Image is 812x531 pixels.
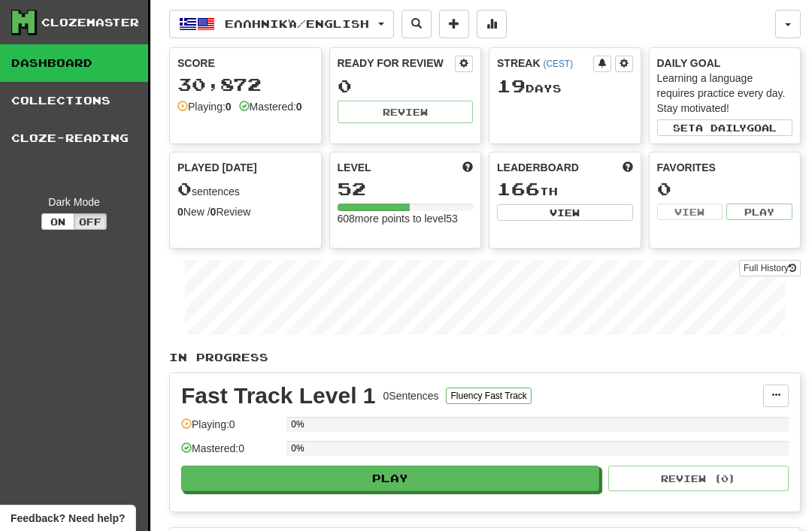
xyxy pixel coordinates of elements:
span: 0 [177,178,192,199]
strong: 0 [211,206,217,218]
span: 166 [497,178,540,199]
a: Full History [739,260,801,276]
div: Favorites [657,160,793,175]
strong: 0 [177,206,183,218]
div: Day s [497,77,633,96]
div: th [497,180,633,199]
span: Leaderboard [497,160,579,175]
button: Review (0) [608,466,789,491]
button: On [41,213,74,230]
span: a daily [695,122,747,133]
span: Played [DATE] [177,160,257,175]
button: Off [74,213,107,230]
button: Search sentences [401,10,432,38]
button: Add sentence to collection [439,10,469,38]
div: Dark Mode [11,195,137,210]
div: Mastered: 0 [181,441,279,466]
button: Play [726,204,792,220]
span: Score more points to level up [462,160,473,175]
div: Playing: 0 [181,417,279,442]
div: 608 more points to level 53 [338,211,474,226]
strong: 0 [226,101,232,113]
button: Fluency Fast Track [446,388,531,404]
div: Ready for Review [338,56,456,71]
span: Ελληνικά / English [225,17,369,30]
button: Seta dailygoal [657,119,793,136]
div: Learning a language requires practice every day. Stay motivated! [657,71,793,116]
div: 52 [338,180,474,198]
div: sentences [177,180,314,199]
div: 30,872 [177,75,314,94]
span: Level [338,160,371,175]
div: Score [177,56,314,71]
strong: 0 [296,101,302,113]
div: 0 Sentences [383,388,439,403]
div: Fast Track Level 1 [181,385,376,407]
div: New / Review [177,204,314,219]
div: Streak [497,56,593,71]
div: Playing: [177,99,232,114]
button: View [657,204,723,220]
div: 0 [338,77,474,95]
div: 0 [657,180,793,198]
p: In Progress [169,350,801,365]
a: (CEST) [543,59,573,69]
button: Ελληνικά/English [169,10,394,38]
div: Clozemaster [41,15,139,30]
button: View [497,204,633,221]
button: Play [181,466,599,491]
div: Mastered: [239,99,302,114]
span: Open feedback widget [11,511,125,526]
div: Daily Goal [657,56,793,71]
button: Review [338,101,474,123]
span: 19 [497,75,526,96]
button: More stats [477,10,507,38]
span: This week in points, UTC [623,160,633,175]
